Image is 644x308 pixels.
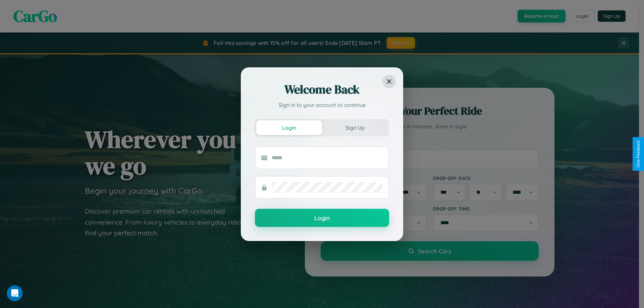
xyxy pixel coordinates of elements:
[256,120,322,135] button: Login
[255,81,389,98] h2: Welcome Back
[636,140,641,168] div: Give Feedback
[7,285,23,301] iframe: Intercom live chat
[255,101,389,109] p: Sign in to your account to continue
[255,209,389,227] button: Login
[322,120,388,135] button: Sign Up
